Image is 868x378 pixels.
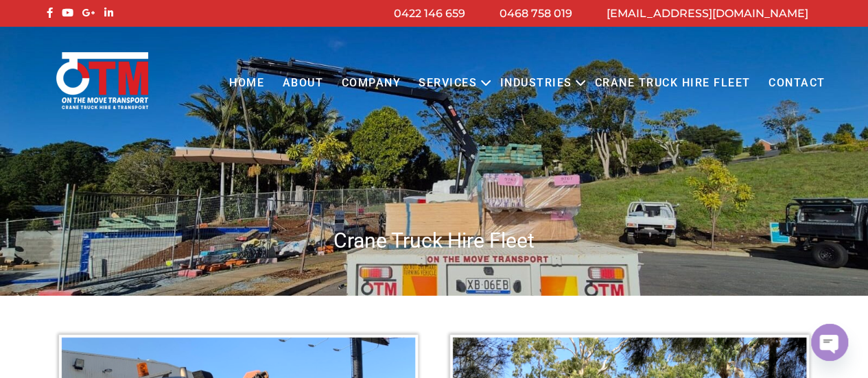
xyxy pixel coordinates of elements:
[43,227,825,254] h1: Crane Truck Hire Fleet
[332,64,410,102] a: COMPANY
[220,64,273,102] a: Home
[273,64,332,102] a: About
[760,64,834,102] a: Contact
[54,51,151,110] img: Otmtransport
[585,64,759,102] a: Crane Truck Hire Fleet
[491,64,580,102] a: Industries
[607,7,808,20] a: [EMAIL_ADDRESS][DOMAIN_NAME]
[410,64,486,102] a: Services
[500,7,572,20] a: 0468 758 019
[394,7,465,20] a: 0422 146 659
